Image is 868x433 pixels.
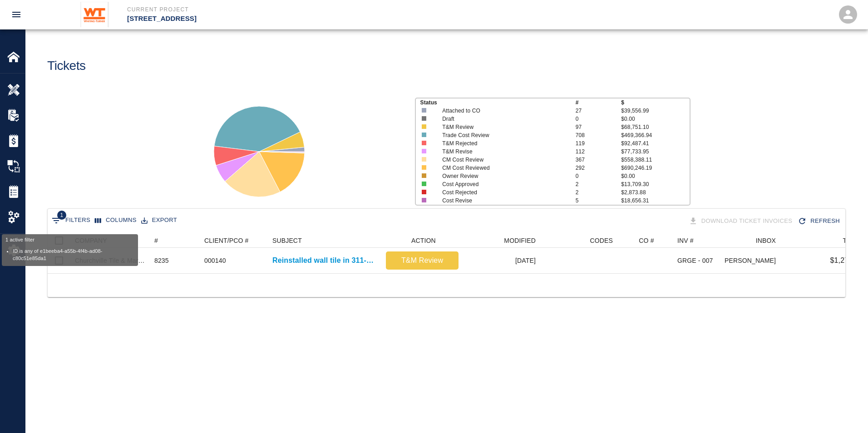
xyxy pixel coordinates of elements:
p: $92,487.41 [621,139,690,148]
div: INBOX [756,233,776,248]
p: 292 [576,164,621,172]
p: 2 [576,180,621,188]
a: Reinstalled wall tile in 311-811 8th Floor Single Bath. That... [272,255,377,266]
p: $ [621,98,690,107]
div: [DATE] [463,248,540,273]
div: ACTION [411,233,436,248]
p: 0 [576,172,621,180]
div: CO # [639,233,654,248]
p: $558,388.11 [621,156,690,164]
p: T&M Review [442,123,562,131]
p: Attached to CO [442,107,562,115]
button: Refresh [796,213,843,229]
button: Export [139,213,179,227]
p: T&M Revise [442,148,562,156]
p: Owner Review [442,172,562,180]
li: ID is any of e1beeba4-a55b-4f4b-ad08-c80c51e85da1 [13,247,127,262]
div: INV # [673,233,725,248]
button: Select columns [93,213,139,227]
p: T&M Rejected [442,139,562,148]
div: CLIENT/PCO # [200,233,268,248]
button: Show filters [49,213,93,228]
div: # [150,233,200,248]
p: 367 [576,156,621,164]
p: Draft [442,115,562,123]
p: Current Project [127,5,483,14]
p: $68,751.10 [621,123,690,131]
p: # [576,98,621,107]
p: CM Cost Review [442,156,562,164]
p: $690,246.19 [621,164,690,172]
div: Tickets download in groups of 15 [687,213,796,229]
div: TOTAL [843,233,863,248]
div: 1 active filter [5,236,134,262]
p: T&M Review [390,255,455,266]
p: $0.00 [621,115,690,123]
p: $0.00 [621,172,690,180]
p: 2 [576,188,621,197]
div: GRGE - 007 [677,256,713,265]
p: $77,733.95 [621,148,690,156]
div: # [154,233,158,248]
p: $1,278.21 [830,255,863,266]
p: 5 [576,197,621,205]
div: SUBJECT [268,233,381,248]
div: 8235 [154,256,169,265]
p: Status [420,98,576,107]
div: INBOX [725,233,780,248]
p: CM Cost Reviewed [442,164,562,172]
p: $2,873.88 [621,188,690,197]
div: MODIFIED [463,233,540,248]
div: COMPANY [70,233,150,248]
span: 1 [57,211,66,220]
div: [PERSON_NAME] [725,248,780,273]
p: $13,709.30 [621,180,690,188]
p: 119 [576,139,621,148]
p: 708 [576,131,621,139]
div: TOTAL [780,233,868,248]
p: Cost Revise [442,197,562,205]
p: 97 [576,123,621,131]
img: Whiting-Turner [80,2,109,27]
p: $469,366.94 [621,131,690,139]
p: [STREET_ADDRESS] [127,14,483,24]
div: 000140 [204,256,226,265]
p: $39,556.99 [621,107,690,115]
div: SUBJECT [272,233,302,248]
p: $18,656.31 [621,197,690,205]
p: Trade Cost Review [442,131,562,139]
button: open drawer [5,4,27,25]
div: INV # [677,233,694,248]
p: 0 [576,115,621,123]
h1: Tickets [47,59,86,74]
div: CLIENT/PCO # [204,233,249,248]
p: 27 [576,107,621,115]
p: Cost Approved [442,180,562,188]
div: MODIFIED [504,233,536,248]
iframe: Chat Widget [823,389,868,433]
p: Cost Rejected [442,188,562,197]
div: CODES [590,233,613,248]
div: CODES [540,233,617,248]
div: CO # [617,233,673,248]
div: Refresh the list [796,213,843,229]
p: 112 [576,148,621,156]
div: ACTION [381,233,463,248]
